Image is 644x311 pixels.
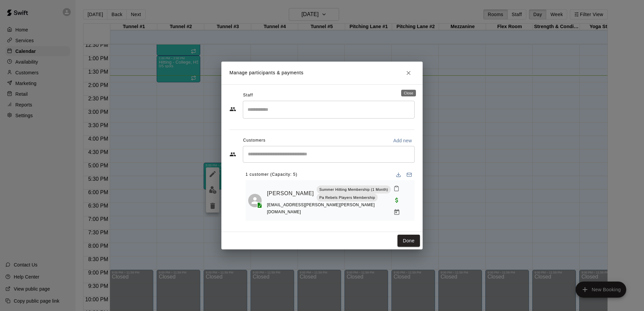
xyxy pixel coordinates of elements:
span: 1 customer (Capacity: 5) [246,169,298,180]
span: [EMAIL_ADDRESS][PERSON_NAME][PERSON_NAME][DOMAIN_NAME] [267,203,375,214]
span: Staff [243,90,253,101]
p: Summer Hitting Membership (1 Month) [319,187,388,192]
button: Add new [390,135,415,146]
button: Manage bookings & payment [391,206,403,218]
div: Start typing to search customers... [243,146,415,163]
p: Manage participants & payments [229,69,304,76]
p: Add new [393,137,412,144]
p: Pa Rebels Players Membership [319,195,375,201]
svg: Staff [229,106,236,112]
div: Sean Dietrich [248,194,262,207]
button: Done [397,235,420,247]
button: Close [402,67,415,79]
button: Email participants [404,169,415,180]
div: Search staff [243,101,415,119]
button: Mark attendance [391,183,402,194]
div: Close [401,90,416,96]
svg: Customers [229,151,236,158]
span: Customers [243,135,266,146]
a: [PERSON_NAME] [267,189,314,198]
button: Download list [393,169,404,180]
span: Paid with Credit [391,197,403,203]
